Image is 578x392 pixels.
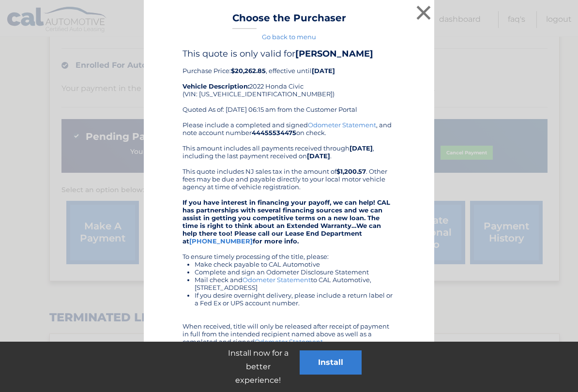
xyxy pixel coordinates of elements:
[307,152,330,160] b: [DATE]
[195,268,395,276] li: Complete and sign an Odometer Disclosure Statement
[195,291,395,307] li: If you desire overnight delivery, please include a return label or a Fed Ex or UPS account number.
[231,67,266,75] b: $20,262.85
[262,33,316,41] a: Go back to menu
[336,167,366,175] b: $1,200.57
[350,144,373,152] b: [DATE]
[252,129,296,136] b: 44455534475
[243,276,311,284] a: Odometer Statement
[195,276,395,291] li: Mail check and to CAL Automotive, [STREET_ADDRESS]
[189,237,253,245] a: [PHONE_NUMBER]
[232,12,346,29] h3: Choose the Purchaser
[183,48,395,59] h4: This quote is only valid for
[183,198,390,245] strong: If you have interest in financing your payoff, we can help! CAL has partnerships with several fin...
[183,121,395,384] div: Please include a completed and signed , and note account number on check. This amount includes al...
[183,48,395,121] div: Purchase Price: , effective until 2022 Honda Civic (VIN: [US_VEHICLE_IDENTIFICATION_NUMBER]) Quot...
[195,260,395,268] li: Make check payable to CAL Automotive
[255,338,323,346] a: Odometer Statement
[183,82,249,90] strong: Vehicle Description:
[300,350,362,375] button: Install
[295,48,373,59] b: [PERSON_NAME]
[216,347,300,387] p: Install now for a better experience!
[414,3,433,22] button: ×
[312,67,335,75] b: [DATE]
[308,121,376,129] a: Odometer Statement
